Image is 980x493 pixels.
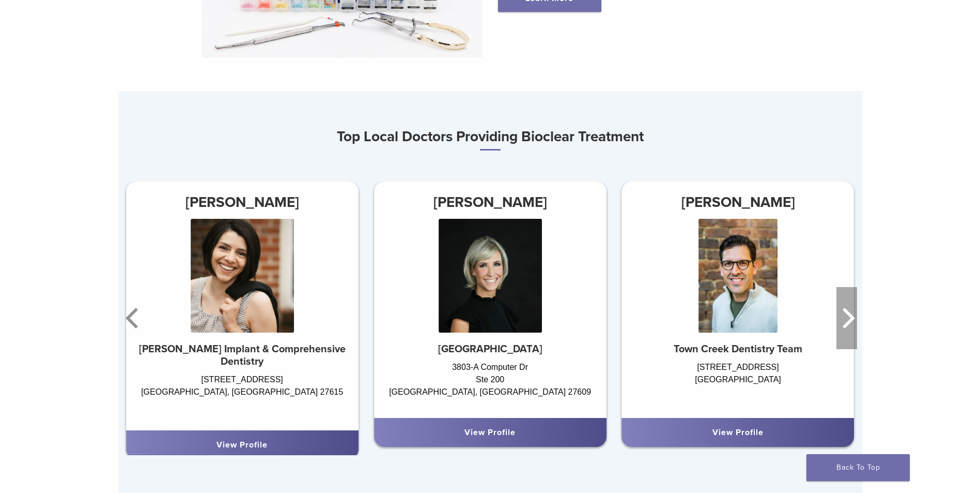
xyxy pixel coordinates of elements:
[374,361,606,408] div: 3803-A Computer Dr Ste 200 [GEOGRAPHIC_DATA], [GEOGRAPHIC_DATA] 27609
[698,219,777,333] img: Dr. Jeffrey Beeler
[123,287,144,349] button: Previous
[191,219,294,333] img: Dr. Lauren Chapman
[126,190,359,215] h3: [PERSON_NAME]
[374,190,606,215] h3: [PERSON_NAME]
[464,427,516,438] a: View Profile
[622,190,854,215] h3: [PERSON_NAME]
[216,440,268,450] a: View Profile
[836,287,857,349] button: Next
[622,361,854,408] div: [STREET_ADDRESS] [GEOGRAPHIC_DATA]
[139,343,346,368] strong: [PERSON_NAME] Implant & Comprehensive Dentistry
[126,374,359,420] div: [STREET_ADDRESS] [GEOGRAPHIC_DATA], [GEOGRAPHIC_DATA] 27615
[438,343,542,355] strong: [GEOGRAPHIC_DATA]
[439,219,542,333] img: Dr. Anna Abernethy
[806,454,910,481] a: Back To Top
[118,124,862,151] h3: Top Local Doctors Providing Bioclear Treatment
[674,343,802,355] strong: Town Creek Dentistry Team
[712,427,764,438] a: View Profile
